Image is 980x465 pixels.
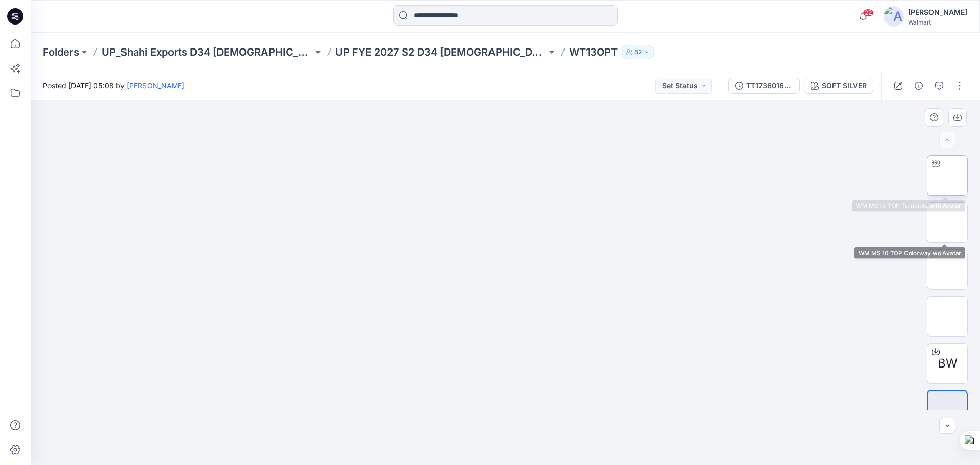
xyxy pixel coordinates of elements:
div: TT1736016545 [[DATE]] SZ-M [746,80,793,91]
button: SOFT SILVER [804,78,873,94]
button: Details [911,78,927,94]
div: Walmart [908,18,967,26]
p: WT13OPT [569,45,618,59]
button: TT1736016545 [[DATE]] SZ-M [728,78,800,94]
img: WM MS 10 TOP Colorway wo Avatar [927,203,967,242]
a: Folders [43,45,79,59]
img: avatar [884,6,904,27]
a: UP_Shahi Exports D34 [DEMOGRAPHIC_DATA] Tops [102,45,313,59]
div: SOFT SILVER [822,80,867,91]
div: [PERSON_NAME] [908,6,967,18]
a: [PERSON_NAME] [127,81,184,90]
span: Posted [DATE] 05:08 by [43,80,184,91]
span: BW [938,354,958,373]
span: 22 [863,9,874,17]
a: UP FYE 2027 S2 D34 [DEMOGRAPHIC_DATA] Woven Tops [335,45,547,59]
img: WM MS 10 TOP Back wo Avatar [927,297,967,336]
p: 52 [634,46,642,58]
button: 52 [622,45,654,59]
